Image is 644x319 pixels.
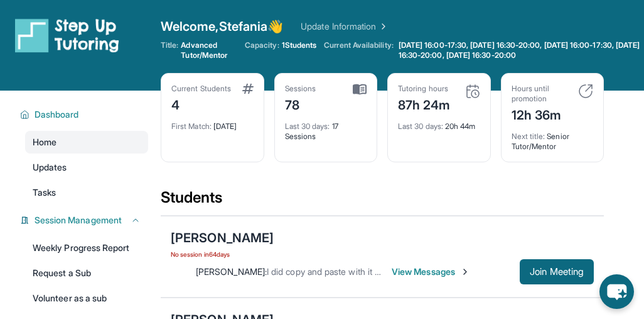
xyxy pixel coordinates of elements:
a: Updates [25,156,148,179]
div: 87h 24m [398,94,451,114]
span: Title: [161,40,178,60]
img: card [353,84,367,95]
div: 4 [171,94,231,114]
span: Capacity: [245,40,279,50]
a: Home [25,131,148,154]
a: Request a Sub [25,262,148,284]
div: [DATE] [171,114,254,132]
img: card [242,84,254,94]
button: Join Meeting [520,259,594,284]
img: Chevron Right [376,20,389,33]
span: Last 30 days : [398,121,443,131]
button: Session Management [30,214,141,227]
span: [PERSON_NAME] : [196,266,267,277]
span: Last 30 days : [285,121,330,131]
span: Welcome, Stefania 👋 [161,18,283,35]
span: Dashboard [35,108,79,121]
span: I did copy and paste with it capitalize I do t really know what is the problem [267,266,562,277]
div: 17 Sessions [285,114,367,142]
span: Home [33,136,56,148]
img: logo [15,18,119,53]
a: Volunteer as a sub [25,287,148,310]
span: Tasks [33,186,56,199]
span: View Messages [392,266,470,278]
span: Current Availability: [324,40,393,60]
span: [DATE] 16:00-17:30, [DATE] 16:30-20:00, [DATE] 16:00-17:30, [DATE] 16:30-20:00, [DATE] 16:30-20:00 [399,40,641,60]
a: Weekly Progress Report [25,237,148,259]
a: [DATE] 16:00-17:30, [DATE] 16:30-20:00, [DATE] 16:00-17:30, [DATE] 16:30-20:00, [DATE] 16:30-20:00 [396,40,644,60]
span: Updates [33,161,67,174]
div: Current Students [171,84,231,94]
div: Senior Tutor/Mentor [512,124,594,152]
div: Sessions [285,84,316,94]
div: 20h 44m [398,114,480,132]
span: Next title : [512,132,545,141]
button: Dashboard [30,108,141,121]
div: [PERSON_NAME] [171,229,274,247]
a: Update Information [301,20,389,33]
span: Session Management [35,214,122,227]
div: Students [161,187,604,215]
span: First Match : [171,121,212,131]
a: Tasks [25,181,148,204]
span: No session in 64 days [171,249,274,259]
img: card [465,84,480,99]
div: Hours until promotion [512,84,571,104]
button: chat-button [599,274,634,309]
div: 78 [285,94,316,114]
div: 12h 36m [512,104,571,124]
span: Advanced Tutor/Mentor [181,40,237,60]
span: 1 Students [282,40,317,50]
div: Tutoring hours [398,84,451,94]
span: Join Meeting [530,268,584,276]
img: card [578,84,593,99]
img: Chevron-Right [460,267,470,277]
